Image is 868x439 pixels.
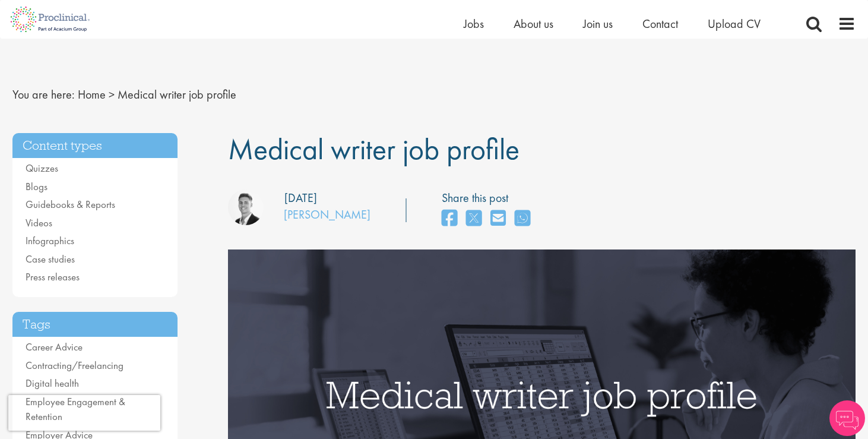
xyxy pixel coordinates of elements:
[284,190,317,207] div: [DATE]
[118,87,236,102] span: Medical writer job profile
[26,234,74,247] a: Infographics
[12,312,178,337] h3: Tags
[228,130,519,168] span: Medical writer job profile
[26,198,115,211] a: Guidebooks & Reports
[26,252,75,266] a: Case studies
[26,180,47,193] a: Blogs
[12,87,75,102] span: You are here:
[26,216,52,229] a: Videos
[26,340,83,353] a: Career Advice
[583,16,613,31] a: Join us
[515,206,530,232] a: share on whats app
[26,359,123,372] a: Contracting/Freelancing
[26,377,79,390] a: Digital health
[442,190,536,207] label: Share this post
[26,162,58,175] a: Quizzes
[514,16,553,31] a: About us
[8,395,160,431] iframe: reCAPTCHA
[284,207,370,222] a: [PERSON_NAME]
[490,206,506,232] a: share on email
[829,400,865,436] img: Chatbot
[12,133,178,159] h3: Content types
[466,206,481,232] a: share on twitter
[26,270,80,283] a: Press releases
[708,16,761,31] a: Upload CV
[78,87,106,102] a: breadcrumb link
[442,206,457,232] a: share on facebook
[228,190,264,225] img: George Watson
[464,16,484,31] a: Jobs
[109,87,115,102] span: >
[642,16,678,31] a: Contact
